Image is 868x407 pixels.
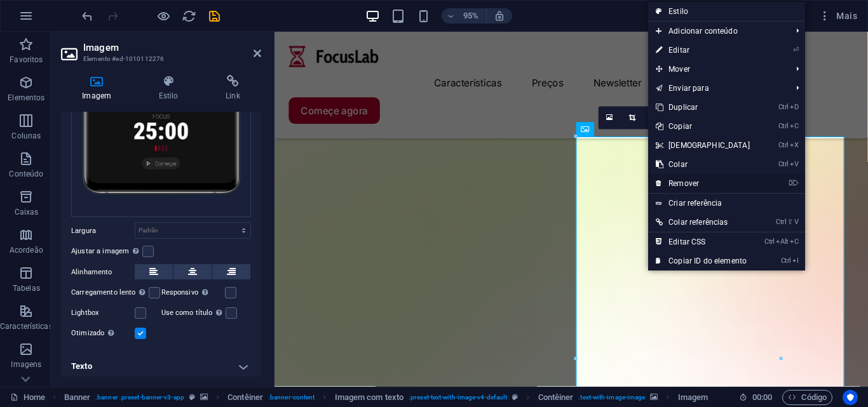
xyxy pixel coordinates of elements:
[200,394,208,401] i: Este elemento contém um plano de fundo
[739,390,773,405] h6: Tempo de sessão
[781,257,791,265] i: Ctrl
[818,10,857,22] span: Mais
[71,265,135,280] label: Alinhamento
[790,141,799,149] i: X
[205,75,261,102] h4: Link
[788,390,827,405] span: Código
[11,359,41,370] p: Imagens
[778,103,789,111] i: Ctrl
[648,79,786,98] a: Enviar para
[71,244,142,259] label: Ajustar a imagem
[782,390,832,405] button: Código
[189,394,195,401] i: Este elemento é uma predefinição personalizável
[599,107,621,130] a: Selecione arquivos do gerenciador de arquivos, galeria de fotos ou faça upload de arquivo(s)
[95,390,184,405] span: . banner .preset-banner-v3-app
[794,218,798,226] i: V
[648,213,757,232] a: Ctrl⇧VColar referências
[787,218,793,226] i: ⇧
[648,136,757,155] a: CtrlX[DEMOGRAPHIC_DATA]
[71,305,135,321] label: Lightbox
[335,390,404,405] span: Clique para selecionar. Clique duas vezes para editar
[648,22,786,41] span: Adicionar conteúdo
[10,390,45,405] a: Clique para cancelar a seleção. Clique duas vezes para abrir as Páginas
[648,174,757,193] a: ⌦Remover
[778,122,789,130] i: Ctrl
[790,103,799,111] i: D
[648,155,757,174] a: CtrlVColar
[678,390,709,405] span: Clique para selecionar. Clique duas vezes para editar
[650,394,658,401] i: Este elemento contém um plano de fundo
[538,390,574,405] span: Clique para selecionar. Clique duas vezes para editar
[789,179,799,187] i: ⌦
[268,390,315,405] span: . banner-content
[648,117,757,136] a: CtrlCCopiar
[578,390,645,405] span: . text-with-image-image
[10,55,43,65] p: Favoritos
[764,237,775,246] i: Ctrl
[182,9,196,23] i: Recarregar página
[648,98,757,117] a: CtrlDDuplicar
[227,390,263,405] span: Clique para selecionar. Clique duas vezes para editar
[790,122,799,130] i: C
[64,390,709,405] nav: breadcrumb
[648,60,786,79] span: Mover
[13,283,40,293] p: Tabelas
[181,8,196,23] button: reload
[813,6,862,26] button: Mais
[161,285,225,300] label: Responsivo
[161,305,226,321] label: Use como título
[80,9,95,23] i: Desfazer: Ajustar a imagem (Ctrl+Z)
[409,390,507,405] span: . preset-text-with-image-v4-default
[79,8,95,23] button: undo
[61,75,137,102] h4: Imagem
[83,42,261,53] h2: Imagem
[61,351,261,382] h4: Texto
[71,227,135,234] label: Largura
[442,8,487,23] button: 95%
[494,10,505,22] i: Ao redimensionar, ajusta automaticamente o nível de zoom para caber no dispositivo escolhido.
[793,46,799,54] i: ⏎
[8,93,44,103] p: Elementos
[9,169,43,179] p: Conteúdo
[648,194,805,213] a: Criar referência
[83,53,236,65] h3: Elemento #ed-1010112276
[648,251,757,270] a: CtrlICopiar ID do elemento
[752,390,772,405] span: 00 00
[461,8,481,23] h6: 95%
[71,326,135,341] label: Otimizado
[512,394,518,401] i: Este elemento é uma predefinição personalizável
[761,392,763,402] span: :
[10,245,43,255] p: Acordeão
[64,390,91,405] span: Clique para selecionar. Clique duas vezes para editar
[15,207,39,217] p: Caixas
[790,237,799,246] i: C
[778,160,789,168] i: Ctrl
[644,107,667,130] a: Girar 90° para a esquerda
[137,75,204,102] h4: Estilo
[648,41,757,60] a: ⏎Editar
[11,131,41,141] p: Colunas
[207,8,222,23] button: save
[621,107,644,130] a: Modo de recorte
[843,390,858,405] button: Usercentrics
[648,2,805,21] a: Estilo
[207,9,222,23] i: Salvar (Ctrl+S)
[790,160,799,168] i: V
[778,141,789,149] i: Ctrl
[776,218,786,226] i: Ctrl
[792,257,799,265] i: I
[648,232,757,251] a: CtrlAltCEditar CSS
[156,8,171,23] button: Clique aqui para sair do modo de visualização e continuar editando
[776,237,789,246] i: Alt
[71,285,149,300] label: Carregamento lento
